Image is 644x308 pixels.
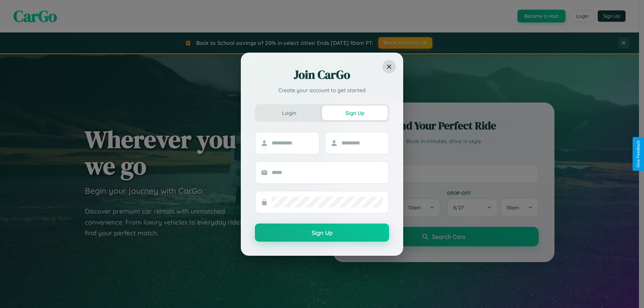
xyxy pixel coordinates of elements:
button: Sign Up [322,106,388,120]
button: Login [256,106,322,120]
div: Give Feedback [636,140,641,168]
button: Sign Up [255,224,389,242]
h2: Join CarGo [255,67,389,83]
p: Create your account to get started [255,86,389,94]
